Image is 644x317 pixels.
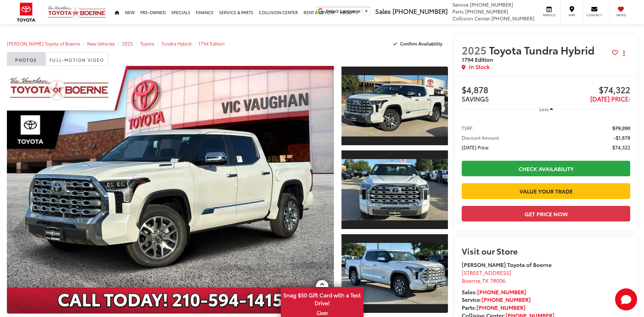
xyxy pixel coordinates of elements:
span: Discount Amount: [462,134,500,141]
img: Vic Vaughan Toyota of Boerne [48,5,106,19]
strong: Sales: [462,288,526,296]
a: 2025 [122,40,133,47]
span: 78006 [490,276,505,284]
a: Toyota [140,40,154,47]
a: [PHONE_NUMBER] [482,295,531,303]
span: Sales [375,7,391,16]
img: 2025 Toyota Tundra Hybrid 1794 Edition [4,65,337,315]
strong: Service: [462,295,531,303]
a: 1794 Edition [198,40,225,47]
span: 1794 Edition [462,55,493,63]
span: Saved [613,13,628,17]
span: Service [541,13,557,17]
a: Expand Photo 1 [341,66,448,146]
a: [PERSON_NAME] Toyota of Boerne [7,40,80,47]
span: Snag $50 Gift Card with a Test Drive! [282,288,363,309]
span: TSRP: [462,125,474,131]
span: [DATE] Price: [462,144,489,151]
span: Toyota Tundra Hybrid [489,42,597,57]
button: Less [536,103,556,115]
a: [PHONE_NUMBER] [477,303,525,311]
span: Contact [586,13,602,17]
span: [DATE] Price: [590,94,630,103]
img: 2025 Toyota Tundra Hybrid 1794 Edition [340,159,449,220]
span: 2025 [462,42,487,57]
a: Expand Photo 0 [7,66,334,314]
span: $79,200 [612,125,630,131]
span: SAVINGS [462,94,489,103]
button: Get Price Now [462,206,630,221]
span: Select Language [326,9,360,14]
span: Parts [452,8,464,15]
button: Actions [618,47,630,59]
a: Expand Photo 2 [341,150,448,230]
button: Confirm Availability [389,38,448,50]
a: Check Availability [462,161,630,176]
span: Boerne [462,276,480,284]
h2: Visit our Store [462,246,630,255]
span: [PHONE_NUMBER] [392,7,448,16]
a: Full-Motion Video [45,52,109,66]
span: [PHONE_NUMBER] [470,1,513,8]
span: [STREET_ADDRESS] [462,268,511,276]
span: Service [452,1,469,8]
svg: Start Chat [615,288,637,310]
a: Expand Photo 3 [341,234,448,314]
span: $74,322 [612,144,630,151]
a: [STREET_ADDRESS] Boerne,TX 78006 [462,268,511,284]
span: Map [564,13,579,17]
span: [PHONE_NUMBER] [465,8,508,15]
span: Confirm Availability [400,40,442,47]
span: -$1,878 [614,134,630,141]
a: New Vehicles [87,40,115,47]
a: [PHONE_NUMBER] [477,288,526,296]
a: Photos [7,52,45,66]
strong: Parts: [462,303,525,311]
span: , [462,276,505,284]
span: Less [539,106,549,112]
span: ▼ [364,9,369,14]
span: $74,322 [546,85,630,96]
span: Collision Center [452,15,490,22]
img: 2025 Toyota Tundra Hybrid 1794 Edition [340,75,449,137]
span: [PHONE_NUMBER] [491,15,534,22]
img: 2025 Toyota Tundra Hybrid 1794 Edition [340,243,449,304]
button: Toggle Chat Window [615,288,637,310]
span: dropdown dots [623,51,625,56]
span: In Stock [469,63,490,71]
strong: [PERSON_NAME] Toyota of Boerne [462,260,552,268]
span: TX [482,276,489,284]
a: Value Your Trade [462,183,630,199]
span: $4,878 [462,85,546,96]
a: Tundra Hybrid [162,40,191,47]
